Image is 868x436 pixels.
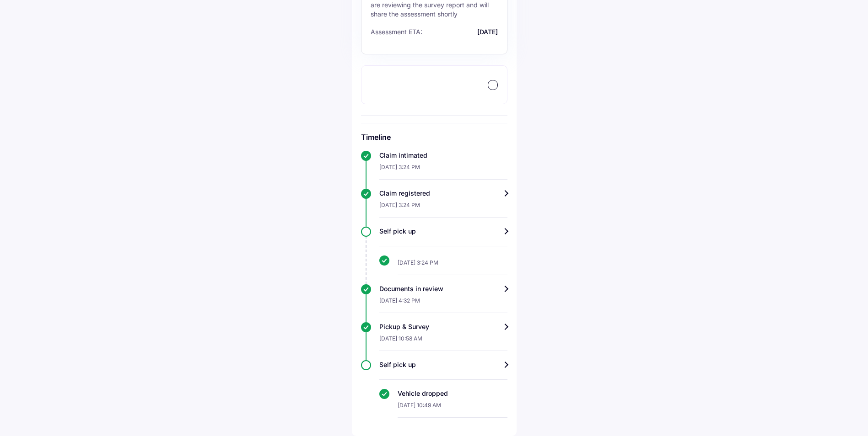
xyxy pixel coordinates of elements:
div: [DATE] 4:32 PM [379,293,507,313]
span: [DATE] [425,28,498,36]
h6: Timeline [361,133,507,142]
div: Vehicle dropped [398,389,507,398]
div: Self pick up [379,360,507,369]
div: [DATE] 3:24 PM [379,160,507,180]
div: Self pick up [379,227,507,236]
div: [DATE] 10:49 AM [398,398,507,418]
div: Claim registered [379,189,507,198]
div: Claim intimated [379,151,507,160]
div: Pickup & Survey [379,322,507,331]
div: [DATE] 10:58 AM [379,331,507,351]
span: Assessment ETA: [371,28,422,36]
div: [DATE] 3:24 PM [398,255,507,275]
div: [DATE] 3:24 PM [379,198,507,218]
div: Documents in review [379,284,507,293]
